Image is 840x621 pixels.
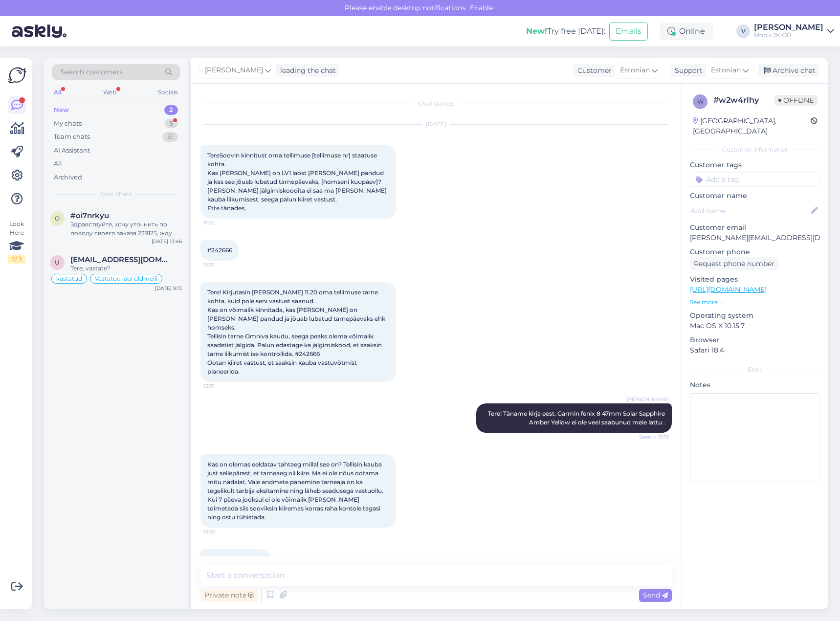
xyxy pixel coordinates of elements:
[162,132,178,142] div: 51
[207,555,264,563] span: Kas olete veel seal?
[526,26,547,36] b: New!
[155,285,182,292] div: [DATE] 9:13
[56,276,82,282] span: vastatud
[8,66,26,85] img: Askly Logo
[690,160,820,170] p: Customer tags
[690,274,820,285] p: Visited pages
[609,22,648,41] button: Emails
[200,120,672,129] div: [DATE]
[207,152,388,212] span: TereSoovin kinnitust oma tellimuse [tellimuse nr] staatuse kohta. Kas [PERSON_NAME] on LV1 laost ...
[203,261,240,268] span: 11:23
[467,3,496,12] span: Enable
[690,205,809,216] input: Add name
[55,215,60,222] span: o
[203,382,240,390] span: 15:17
[690,191,820,201] p: Customer name
[54,132,90,142] div: Team chats
[488,410,666,426] span: Tere! Täname kirja eest. Garmin fenix 8 47mm Solar Sapphire Amber Yellow ei ole veel saabunud mei...
[54,119,82,129] div: My chats
[8,220,25,264] div: Look Here
[690,172,820,187] input: Add a tag
[620,65,650,76] span: Estonian
[690,365,820,374] div: Extra
[690,321,820,331] p: Mac OS X 10.15.7
[55,259,60,266] span: u
[207,246,232,254] span: #242666
[70,264,182,273] div: Tere, vastate?
[156,86,180,99] div: Socials
[70,211,109,220] span: #oi7nrkyu
[711,65,741,76] span: Estonian
[100,190,132,199] span: New chats
[70,255,172,264] span: uku.ojasalu@gmail.com
[54,159,62,169] div: All
[643,591,668,599] span: Send
[690,285,767,294] a: [URL][DOMAIN_NAME]
[54,146,90,155] div: AI Assistant
[736,24,750,38] div: V
[54,173,82,182] div: Archived
[693,116,811,136] div: [GEOGRAPHIC_DATA], [GEOGRAPHIC_DATA]
[70,220,182,238] div: Здравствуйте, хочу уточнить по поводу своего заказа 239125, жду уже 3 недели
[627,396,669,403] span: [PERSON_NAME]
[164,105,178,115] div: 2
[165,119,178,129] div: 5
[95,276,157,282] span: Vastatud läbi üldmeili
[690,335,820,345] p: Browser
[774,95,818,106] span: Offline
[758,64,819,77] div: Archive chat
[205,65,263,76] span: [PERSON_NAME]
[690,233,820,243] p: [PERSON_NAME][EMAIL_ADDRESS][DOMAIN_NAME]
[690,222,820,233] p: Customer email
[690,145,820,154] div: Customer information
[207,461,385,521] span: Kas on olemas eeldatav tahtaeg millal see on? Tellisin kauba just sellepärast, et tarneaeg oli ki...
[574,66,612,76] div: Customer
[61,67,123,77] span: Search customers
[690,298,820,307] p: See more ...
[690,247,820,257] p: Customer phone
[690,345,820,355] p: Safari 18.4
[207,288,387,375] span: Tere! Kirjutasin [PERSON_NAME] 11.20 oma tellimuse tarne kohta, kuid pole seni vastust saanud. Ka...
[754,23,834,39] a: [PERSON_NAME]Mobix JK OÜ
[697,98,704,105] span: w
[632,433,669,441] span: Seen ✓ 15:19
[690,310,820,321] p: Operating system
[671,66,703,76] div: Support
[8,255,25,264] div: 2 / 3
[276,66,336,76] div: leading the chat
[526,25,605,37] div: Try free [DATE]:
[101,86,118,99] div: Web
[203,219,240,226] span: 11:22
[754,23,823,31] div: [PERSON_NAME]
[690,380,820,390] p: Notes
[660,22,713,40] div: Online
[52,86,63,99] div: All
[754,31,823,39] div: Mobix JK OÜ
[713,94,774,106] div: # w2w4rlhy
[200,589,258,602] div: Private note
[203,528,240,535] span: 15:26
[54,105,69,115] div: New
[690,257,778,270] div: Request phone number
[200,99,672,108] div: Chat started
[152,238,182,245] div: [DATE] 13:46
